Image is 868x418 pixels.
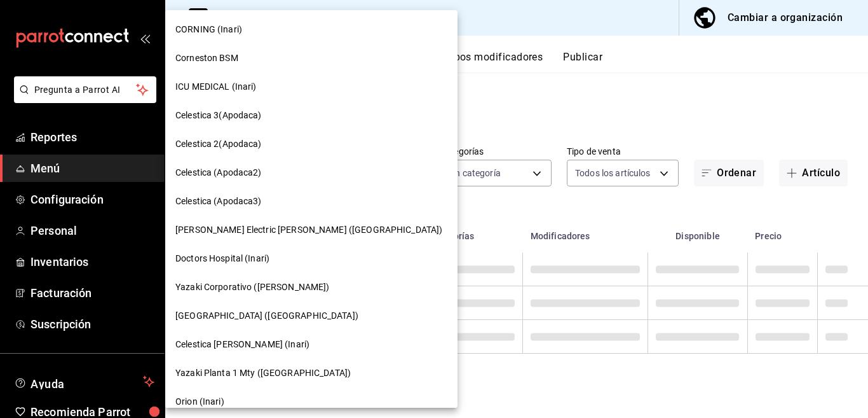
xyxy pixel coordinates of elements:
div: CORNING (Inari) [165,15,458,44]
span: Celestica (Apodaca2) [175,166,262,179]
span: Yazaki Corporativo ([PERSON_NAME]) [175,281,329,294]
span: [PERSON_NAME] Electric [PERSON_NAME] ([GEOGRAPHIC_DATA]) [175,223,442,237]
span: Celestica (Apodaca3) [175,195,262,208]
span: Celestica 3(Apodaca) [175,109,262,122]
div: ICU MEDICAL (Inari) [165,73,458,101]
div: [PERSON_NAME] Electric [PERSON_NAME] ([GEOGRAPHIC_DATA]) [165,216,458,244]
span: CORNING (Inari) [175,23,242,36]
div: Yazaki Planta 1 Mty ([GEOGRAPHIC_DATA]) [165,359,458,387]
div: Orion (Inari) [165,387,458,416]
span: ICU MEDICAL (Inari) [175,80,257,94]
div: Doctors Hospital (Inari) [165,244,458,273]
div: Celestica (Apodaca2) [165,158,458,187]
div: Celestica 3(Apodaca) [165,101,458,130]
span: Orion (Inari) [175,395,224,408]
span: Corneston BSM [175,52,238,65]
div: Celestica [PERSON_NAME] (Inari) [165,330,458,359]
div: [GEOGRAPHIC_DATA] ([GEOGRAPHIC_DATA]) [165,302,458,330]
span: Celestica [PERSON_NAME] (Inari) [175,338,309,351]
span: Celestica 2(Apodaca) [175,137,262,151]
div: Corneston BSM [165,44,458,73]
div: Celestica (Apodaca3) [165,187,458,216]
span: Doctors Hospital (Inari) [175,252,269,265]
div: Celestica 2(Apodaca) [165,130,458,158]
div: Yazaki Corporativo ([PERSON_NAME]) [165,273,458,302]
span: [GEOGRAPHIC_DATA] ([GEOGRAPHIC_DATA]) [175,309,358,323]
span: Yazaki Planta 1 Mty ([GEOGRAPHIC_DATA]) [175,366,351,380]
